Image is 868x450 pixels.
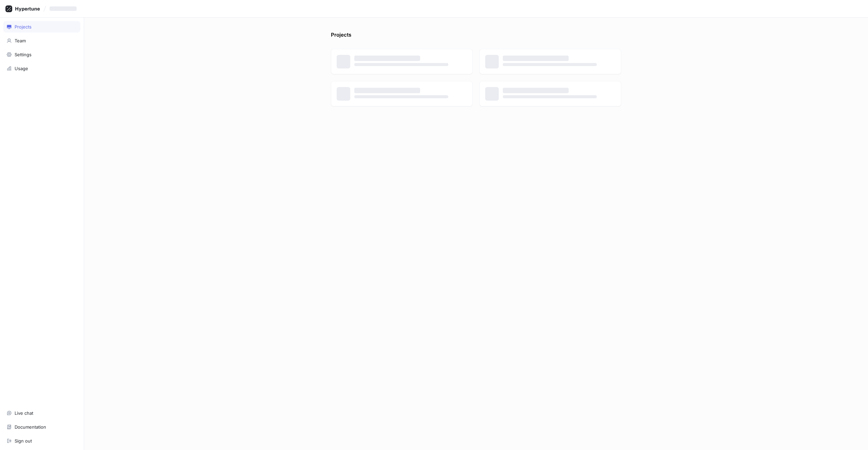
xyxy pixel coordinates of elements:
span: ‌ [503,95,597,98]
div: Settings [15,52,32,57]
a: Documentation [3,421,80,433]
span: ‌ [50,6,77,11]
span: ‌ [503,88,569,93]
div: Projects [15,24,32,29]
a: Team [3,35,80,46]
div: Usage [15,66,28,71]
div: Team [15,38,26,43]
span: ‌ [354,63,448,66]
div: Live chat [15,410,33,416]
a: Settings [3,49,80,60]
button: ‌ [47,3,82,14]
span: ‌ [354,56,420,61]
span: ‌ [503,63,597,66]
span: ‌ [354,95,448,98]
span: ‌ [503,56,569,61]
a: Usage [3,63,80,74]
p: Projects [331,31,351,42]
span: ‌ [354,88,420,93]
a: Projects [3,21,80,33]
div: Sign out [15,438,32,444]
div: Documentation [15,424,46,430]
